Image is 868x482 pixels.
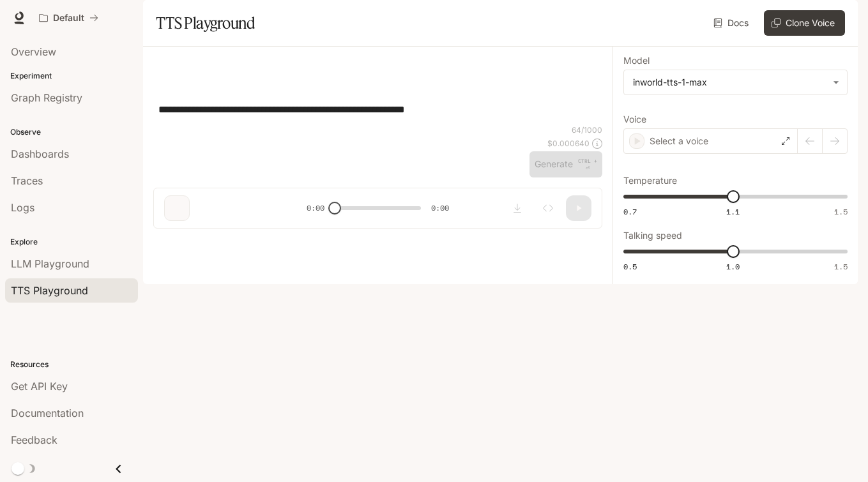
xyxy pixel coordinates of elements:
[726,261,740,272] span: 1.0
[156,10,255,36] h1: TTS Playground
[834,261,848,272] span: 1.5
[33,5,104,31] button: All workspaces
[547,138,590,149] p: $ 0.000640
[623,206,637,217] span: 0.7
[623,115,646,124] p: Voice
[633,76,826,89] div: inworld-tts-1-max
[623,56,650,65] p: Model
[623,261,637,272] span: 0.5
[624,70,847,94] div: inworld-tts-1-max
[53,13,84,24] p: Default
[572,124,602,135] p: 64 / 1000
[623,231,682,240] p: Talking speed
[834,206,848,217] span: 1.5
[623,176,677,185] p: Temperature
[650,135,708,147] p: Select a voice
[764,10,845,36] button: Clone Voice
[726,206,740,217] span: 1.1
[711,10,754,36] a: Docs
